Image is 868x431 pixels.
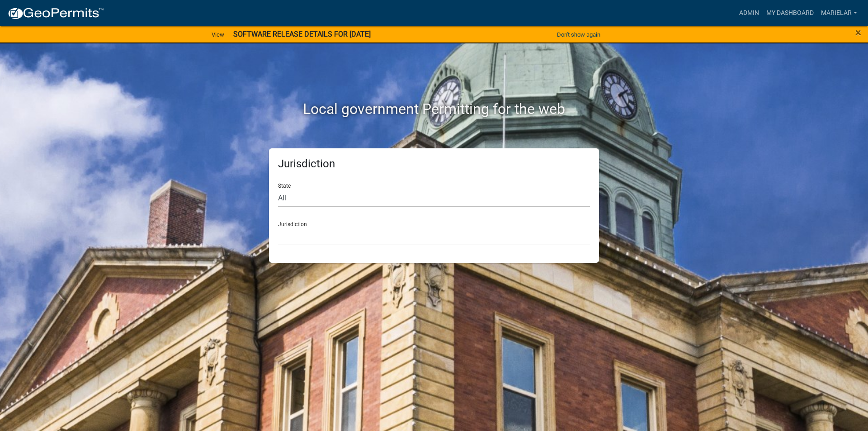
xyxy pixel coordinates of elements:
[208,27,228,42] a: View
[817,5,861,22] a: marielar
[855,27,861,38] button: Close
[763,5,817,22] a: My Dashboard
[553,27,604,42] button: Don't show again
[233,30,371,38] strong: SOFTWARE RELEASE DETAILS FOR [DATE]
[855,26,861,39] span: ×
[278,157,590,171] h5: Jurisdiction
[183,100,685,118] h2: Local government Permitting for the web
[736,5,763,22] a: Admin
